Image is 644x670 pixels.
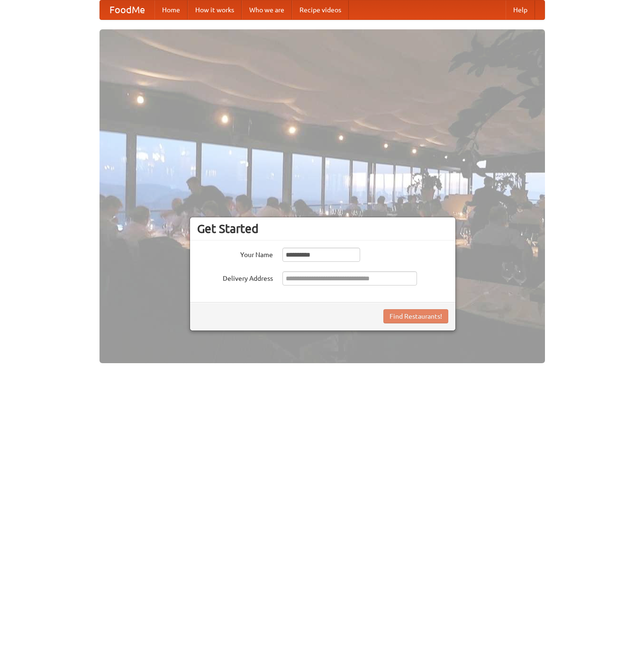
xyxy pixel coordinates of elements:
[188,0,242,19] a: How it works
[197,271,273,283] label: Delivery Address
[292,0,349,19] a: Recipe videos
[506,0,535,19] a: Help
[100,0,154,19] a: FoodMe
[197,248,273,259] label: Your Name
[383,309,448,323] button: Find Restaurants!
[154,0,188,19] a: Home
[242,0,292,19] a: Who we are
[197,222,448,236] h3: Get Started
